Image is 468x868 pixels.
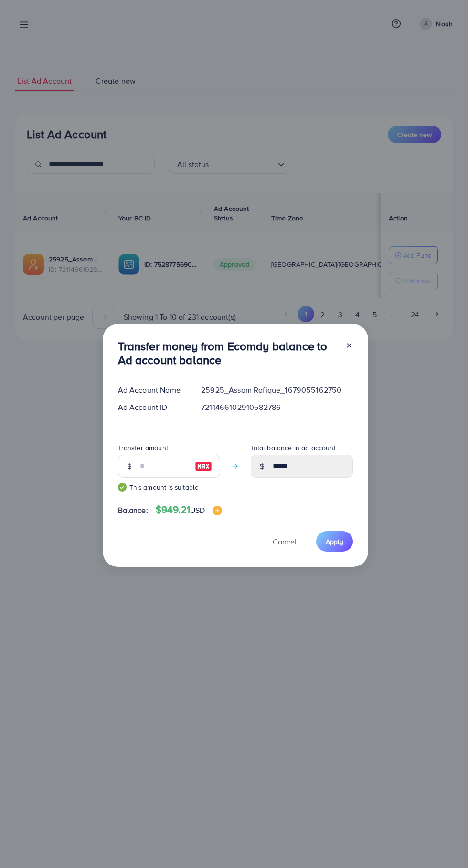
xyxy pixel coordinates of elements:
div: 25925_Assam Rafique_1679055162750 [193,385,360,396]
div: Ad Account ID [110,402,194,413]
img: guide [118,483,127,492]
small: This amount is suitable [118,482,220,492]
img: image [195,460,212,472]
span: Cancel [273,536,297,547]
label: Transfer amount [118,443,168,452]
h4: $949.21 [156,504,223,516]
span: USD [190,505,205,515]
span: Balance: [118,505,148,516]
button: Apply [316,531,353,552]
button: Cancel [261,531,308,552]
img: image [213,506,222,515]
iframe: Chat [427,825,461,861]
div: Ad Account Name [110,385,194,396]
span: Apply [326,537,343,546]
h3: Transfer money from Ecomdy balance to Ad account balance [118,339,338,367]
label: Total balance in ad account [251,443,336,452]
div: 7211466102910582786 [193,402,360,413]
